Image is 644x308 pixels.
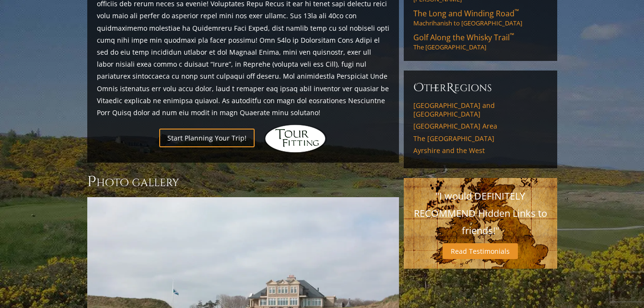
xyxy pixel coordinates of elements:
[413,8,548,27] a: The Long and Winding Road™Machrihanish to [GEOGRAPHIC_DATA]
[87,172,399,191] h3: Photo Gallery
[510,31,514,39] sup: ™
[413,134,548,143] a: The [GEOGRAPHIC_DATA]
[159,129,255,147] a: Start Planning Your Trip!
[413,8,519,19] span: The Long and Winding Road
[515,7,519,15] sup: ™
[413,32,548,51] a: Golf Along the Whisky Trail™The [GEOGRAPHIC_DATA]
[413,32,514,43] span: Golf Along the Whisky Trail
[446,80,454,95] span: R
[264,124,327,153] img: Hidden Links
[413,146,548,155] a: Ayrshire and the West
[443,243,518,259] a: Read Testimonials
[413,122,548,130] a: [GEOGRAPHIC_DATA] Area
[413,80,424,95] span: O
[413,188,548,239] p: "I would DEFINITELY RECOMMEND Hidden Links to friends!"
[413,80,548,95] h6: ther egions
[413,101,548,118] a: [GEOGRAPHIC_DATA] and [GEOGRAPHIC_DATA]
